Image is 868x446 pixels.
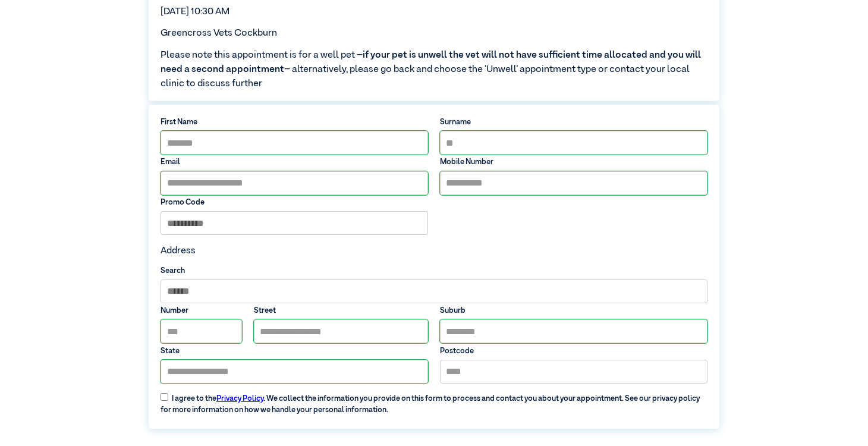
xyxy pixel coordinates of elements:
input: Search by Suburb [161,279,707,303]
label: Mobile Number [440,156,707,168]
label: Email [161,156,428,168]
label: Suburb [440,305,707,316]
label: Promo Code [161,197,428,208]
label: Number [161,305,242,316]
span: if your pet is unwell the vet will not have sufficient time allocated and you will need a second ... [161,51,701,74]
span: Please note this appointment is for a well pet – – alternatively, please go back and choose the ‘... [161,48,707,91]
label: First Name [161,117,428,128]
span: [DATE] 10:30 AM [161,7,229,17]
label: Postcode [440,346,707,357]
label: Street [254,305,429,316]
label: Surname [440,117,707,128]
label: I agree to the . We collect the information you provide on this form to process and contact you a... [155,385,713,416]
a: Privacy Policy [216,395,263,403]
input: I agree to thePrivacy Policy. We collect the information you provide on this form to process and ... [161,393,168,401]
h4: Address [161,246,707,257]
label: State [161,346,428,357]
span: Greencross Vets Cockburn [161,29,277,38]
label: Search [161,265,707,277]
